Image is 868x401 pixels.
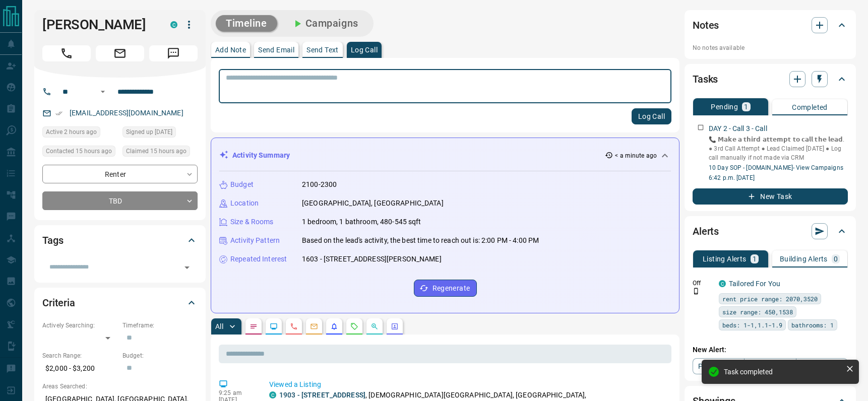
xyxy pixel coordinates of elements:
[693,71,718,87] h2: Tasks
[42,321,117,330] p: Actively Searching:
[42,165,198,183] div: Renter
[744,103,748,110] p: 1
[693,223,719,239] h2: Alerts
[230,217,274,227] p: Size & Rooms
[230,254,287,264] p: Repeated Interest
[722,320,782,330] span: beds: 1-1,1.1-1.9
[279,391,365,399] a: 1903 - [STREET_ADDRESS]
[42,228,198,252] div: Tags
[792,104,828,111] p: Completed
[281,15,368,32] button: Campaigns
[414,280,477,297] button: Regenerate
[219,389,254,396] p: 9:25 am
[269,391,276,398] div: condos.ca
[55,110,63,117] svg: Email Verified
[693,13,848,37] div: Notes
[122,351,198,360] p: Budget:
[693,188,848,205] button: New Task
[42,295,75,311] h2: Criteria
[42,17,155,33] h1: [PERSON_NAME]
[709,123,767,134] p: DAY 2 - Call 3 - Call
[122,146,198,160] div: Wed Aug 13 2025
[693,345,848,355] p: New Alert:
[834,255,838,262] p: 0
[351,46,378,53] p: Log Call
[693,43,848,52] p: No notes available
[46,146,112,156] span: Contacted 15 hours ago
[302,235,539,246] p: Based on the lead's activity, the best time to reach out is: 2:00 PM - 4:00 PM
[693,288,700,295] svg: Push Notification Only
[693,17,719,33] h2: Notes
[250,322,258,330] svg: Notes
[230,198,259,209] p: Location
[780,255,828,262] p: Building Alerts
[370,322,379,330] svg: Opportunities
[693,67,848,91] div: Tasks
[270,322,278,330] svg: Lead Browsing Activity
[232,150,290,161] p: Activity Summary
[722,307,793,317] span: size range: 450,1538
[122,126,198,141] div: Mon Aug 11 2025
[258,46,294,53] p: Send Email
[350,322,358,330] svg: Requests
[306,46,339,53] p: Send Text
[122,321,198,330] p: Timeframe:
[753,255,757,262] p: 1
[290,322,298,330] svg: Calls
[693,219,848,243] div: Alerts
[97,86,109,98] button: Open
[42,291,198,315] div: Criteria
[46,127,97,137] span: Active 2 hours ago
[302,198,444,209] p: [GEOGRAPHIC_DATA], [GEOGRAPHIC_DATA]
[42,126,117,141] div: Thu Aug 14 2025
[302,254,442,264] p: 1603 - [STREET_ADDRESS][PERSON_NAME]
[180,260,194,275] button: Open
[126,146,187,156] span: Claimed 15 hours ago
[42,382,198,391] p: Areas Searched:
[693,358,745,374] a: Property
[302,217,421,227] p: 1 bedroom, 1 bathroom, 480-545 sqft
[632,108,671,124] button: Log Call
[693,279,713,288] p: Off
[391,322,399,330] svg: Agent Actions
[310,322,318,330] svg: Emails
[302,179,337,190] p: 2100-2300
[216,15,277,32] button: Timeline
[42,191,198,210] div: TBD
[42,232,63,248] h2: Tags
[722,294,818,304] span: rent price range: 2070,3520
[42,360,117,377] p: $2,000 - $3,200
[709,173,848,182] p: 6:42 p.m. [DATE]
[719,280,726,287] div: condos.ca
[729,280,780,288] a: Tailored For You
[215,323,223,330] p: All
[230,179,254,190] p: Budget
[215,46,246,53] p: Add Note
[42,351,117,360] p: Search Range:
[703,255,747,262] p: Listing Alerts
[170,21,177,28] div: condos.ca
[791,320,834,330] span: bathrooms: 1
[709,164,843,171] a: 10 Day SOP - [DOMAIN_NAME]- View Campaigns
[42,45,91,61] span: Call
[230,235,280,246] p: Activity Pattern
[615,151,657,160] p: < a minute ago
[96,45,144,61] span: Email
[219,146,671,165] div: Activity Summary< a minute ago
[70,109,183,117] a: [EMAIL_ADDRESS][DOMAIN_NAME]
[724,368,842,376] div: Task completed
[269,379,667,390] p: Viewed a Listing
[330,322,338,330] svg: Listing Alerts
[149,45,198,61] span: Message
[711,103,738,110] p: Pending
[126,127,172,137] span: Signed up [DATE]
[709,135,848,162] p: 📞 𝗠𝗮𝗸𝗲 𝗮 𝘁𝗵𝗶𝗿𝗱 𝗮𝘁𝘁𝗲𝗺𝗽𝘁 𝘁𝗼 𝗰𝗮𝗹𝗹 𝘁𝗵𝗲 𝗹𝗲𝗮𝗱. ● 3rd Call Attempt ● Lead Claimed [DATE] ● Log call manu...
[42,146,117,160] div: Wed Aug 13 2025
